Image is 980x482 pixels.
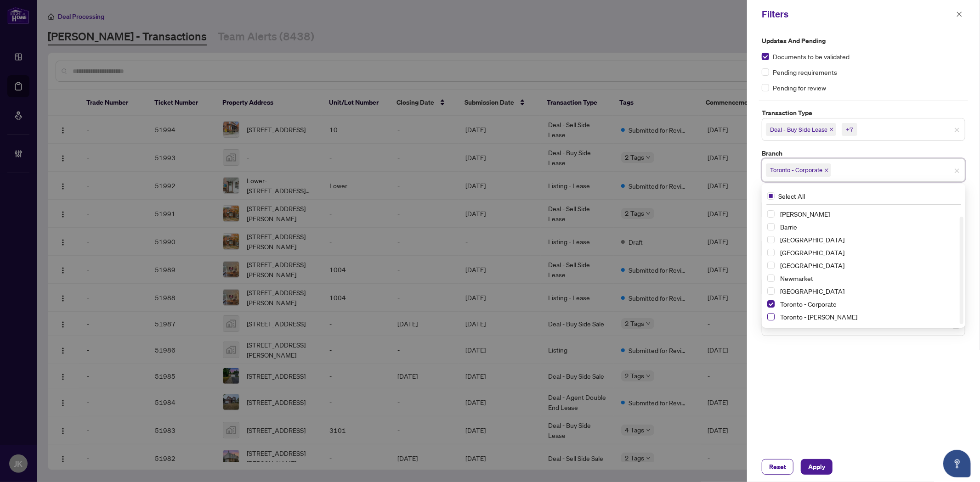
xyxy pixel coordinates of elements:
span: Select All [775,191,809,201]
button: Open asap [943,450,971,477]
span: Toronto - Corporate [766,163,831,176]
span: Toronto - Corporate [770,165,822,174]
span: Reset [769,460,786,474]
span: Durham [776,247,960,258]
span: Documents to be validated [773,51,850,62]
span: Select Barrie [767,223,775,230]
span: Toronto - [PERSON_NAME] [780,313,857,321]
span: [GEOGRAPHIC_DATA] [780,287,844,295]
span: close [829,127,834,132]
span: Select Mississauga [767,262,775,269]
span: Deal - Buy Side Lease [770,125,827,134]
span: close [954,168,960,174]
div: Filters [762,7,953,21]
span: close [824,168,829,173]
span: Select Burlington [767,236,775,243]
label: Branch [762,148,965,158]
span: Barrie [780,223,797,231]
span: Toronto - Don Mills [776,311,960,322]
span: Pending requirements [773,67,837,77]
span: Toronto - Corporate [780,300,837,308]
span: Pending for review [773,83,826,93]
span: Newmarket [780,274,813,282]
span: [GEOGRAPHIC_DATA] [780,248,844,257]
span: Newmarket [776,273,960,284]
span: Select Toronto - Corporate [767,300,775,308]
span: [GEOGRAPHIC_DATA] [780,261,844,269]
span: close [956,11,963,17]
span: close [954,127,960,133]
span: [GEOGRAPHIC_DATA] [780,235,844,244]
span: Select Ottawa [767,287,775,295]
span: Ottawa [776,286,960,297]
span: Burlington [776,234,960,245]
span: Select Durham [767,249,775,256]
button: Apply [801,459,833,475]
span: Barrie [776,221,960,232]
span: Vaughan [776,208,960,219]
span: Toronto - Corporate [776,298,960,309]
span: Mississauga [776,260,960,271]
span: Deal - Buy Side Lease [766,123,836,136]
span: [PERSON_NAME] [780,210,830,218]
span: Apply [808,460,825,474]
div: +7 [846,125,853,134]
label: Transaction Type [762,108,965,118]
span: Select Newmarket [767,275,775,282]
button: Reset [762,459,793,475]
span: Select Vaughan [767,210,775,218]
span: Select Toronto - Don Mills [767,313,775,320]
label: Updates and Pending [762,36,965,46]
